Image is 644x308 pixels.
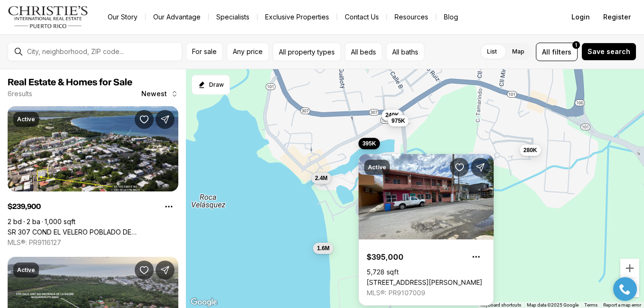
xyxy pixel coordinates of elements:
[392,117,405,125] span: 975K
[311,172,331,184] button: 2.4M
[450,158,469,177] button: Save Property: 47 Luis Munoz Rivera ST SR-101 POBLADO DE BOQUERON
[387,10,436,24] a: Resources
[536,43,578,61] button: Allfilters1
[575,41,577,49] span: 1
[467,247,486,266] button: Property options
[527,302,579,308] span: Map data ©2025 Google
[136,84,184,103] button: Newest
[17,116,35,123] p: Active
[209,10,257,24] a: Specialists
[156,110,175,129] button: Share Property
[471,158,490,177] button: Share Property
[146,10,208,24] a: Our Advantage
[273,43,341,61] button: All property types
[479,43,505,60] label: List
[368,163,386,171] p: Active
[8,6,89,28] img: logo
[367,278,482,287] a: 47 Luis Munoz Rivera ST SR-101 POBLADO DE BOQUERON, CABO ROJO PR, 00623
[386,111,399,119] span: 240K
[8,90,32,98] p: 6 results
[598,8,636,27] button: Register
[141,90,167,98] span: Newest
[505,43,532,60] label: Map
[581,43,636,61] button: Save search
[362,140,376,147] span: 395K
[388,115,409,127] button: 975K
[135,261,154,280] button: Save Property: SR-101 km 18.1 COND. HACIENDA DE LA BAUME II #622
[386,43,424,61] button: All baths
[382,109,403,121] button: 240K
[313,242,333,254] button: 1.6M
[552,47,571,57] span: filters
[584,302,598,308] a: Terms (opens in new tab)
[337,10,386,24] button: Contact Us
[135,110,154,129] button: Save Property: SR 307 COND EL VELERO POBLADO DE BOQUERON, AYMAT ST #303
[603,302,641,308] a: Report a map error
[588,48,630,55] span: Save search
[233,48,263,55] span: Any price
[186,43,223,61] button: For sale
[524,146,537,154] span: 280K
[359,138,380,149] button: 395K
[159,197,178,216] button: Property options
[317,244,330,252] span: 1.6M
[571,13,590,21] span: Login
[8,228,178,236] a: SR 307 COND EL VELERO POBLADO DE BOQUERON, AYMAT ST #303, CABO ROJO PR, 00623
[192,48,217,55] span: For sale
[17,266,35,274] p: Active
[258,10,337,24] a: Exclusive Properties
[192,75,230,95] button: Start drawing
[436,10,466,24] a: Blog
[100,10,145,24] a: Our Story
[227,43,269,61] button: Any price
[345,43,382,61] button: All beds
[520,144,541,155] button: 280K
[315,174,328,182] span: 2.4M
[620,259,639,278] button: Zoom in
[566,8,596,27] button: Login
[156,261,175,280] button: Share Property
[8,78,132,87] span: Real Estate & Homes for Sale
[603,13,631,21] span: Register
[542,47,550,57] span: All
